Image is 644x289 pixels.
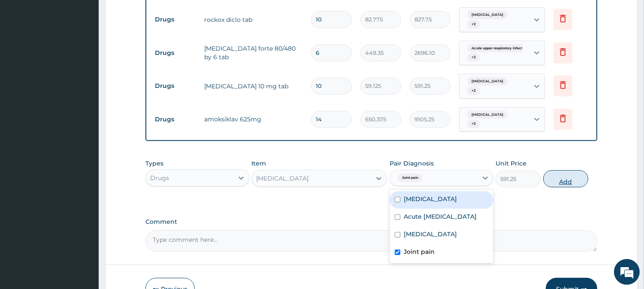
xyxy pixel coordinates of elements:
td: Drugs [151,12,200,27]
label: [MEDICAL_DATA] [404,230,457,238]
span: [MEDICAL_DATA] [467,11,508,19]
td: amoksiklav 625mg [200,111,307,128]
div: Drugs [150,174,169,182]
label: Joint pain [404,247,435,256]
span: + 2 [467,120,480,128]
span: [MEDICAL_DATA] [467,111,508,119]
span: Acute upper respiratory infect... [467,44,529,53]
td: Drugs [151,111,200,127]
span: + 2 [467,53,480,62]
span: [MEDICAL_DATA] [467,77,508,86]
label: Comment [145,218,597,226]
img: d_794563401_company_1708531726252_794563401 [16,43,35,64]
td: Drugs [151,78,200,94]
td: Drugs [151,45,200,61]
span: We're online! [50,89,118,175]
button: Add [543,170,588,187]
td: [MEDICAL_DATA] forte 80/480 by 6 tab [200,40,307,66]
textarea: Type your message and hit 'Enter' [4,196,163,226]
td: [MEDICAL_DATA] 10 mg tab [200,78,307,95]
label: Acute [MEDICAL_DATA] [404,212,477,221]
div: Minimize live chat window [141,4,161,25]
div: [MEDICAL_DATA] [256,174,308,183]
label: Pair Diagnosis [390,159,434,168]
label: Item [251,159,266,168]
td: rockox diclo tab [200,11,307,28]
label: Unit Price [496,159,526,168]
span: + 2 [467,87,480,95]
span: + 2 [467,20,480,29]
div: Chat with us now [45,48,144,59]
span: Joint pain [398,174,423,182]
label: [MEDICAL_DATA] [404,195,457,203]
label: Types [145,160,163,167]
